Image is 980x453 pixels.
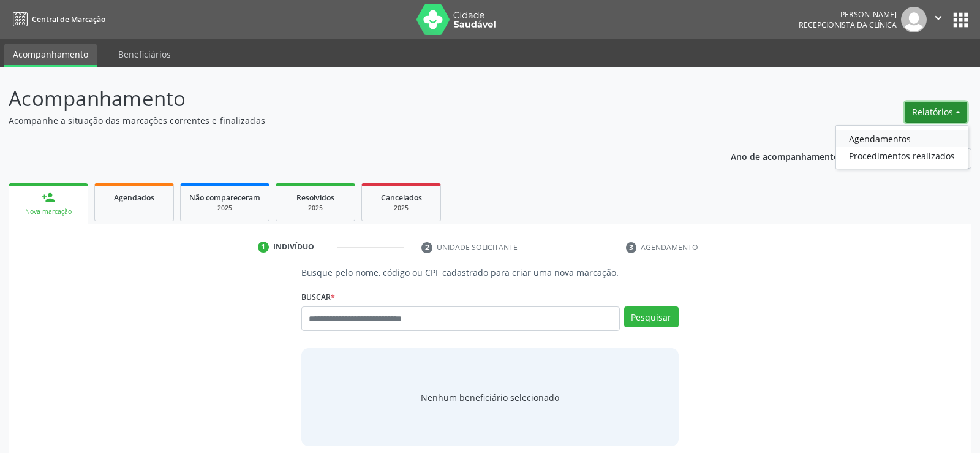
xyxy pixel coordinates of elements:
div: [PERSON_NAME] [799,9,897,20]
span: Cancelados [381,192,422,203]
p: Busque pelo nome, código ou CPF cadastrado para criar uma nova marcação. [301,266,678,279]
p: Acompanhe a situação das marcações correntes e finalizadas [9,114,682,127]
i:  [932,11,945,25]
a: Acompanhamento [4,44,97,67]
span: Não compareceram [189,192,260,203]
span: Recepcionista da clínica [799,20,897,30]
span: Central de Marcação [32,14,105,25]
a: Procedimentos realizados [836,147,968,164]
button: Pesquisar [624,306,679,327]
div: person_add [42,191,55,204]
button: apps [950,9,971,31]
ul: Relatórios [835,125,968,169]
a: Central de Marcação [9,9,105,29]
div: 1 [258,242,269,253]
div: 2025 [371,204,432,213]
p: Acompanhamento [9,83,682,114]
img: img [901,7,927,32]
span: Agendados [114,192,154,203]
span: Resolvidos [296,192,334,203]
a: Beneficiários [110,44,179,65]
span: Nenhum beneficiário selecionado [421,391,559,404]
a: Agendamentos [836,130,968,147]
div: Indivíduo [273,242,314,253]
div: Nova marcação [17,207,80,216]
button:  [927,7,950,32]
p: Ano de acompanhamento [731,148,839,164]
button: Relatórios [905,102,967,123]
label: Buscar [301,287,335,306]
div: 2025 [189,204,260,213]
div: 2025 [285,204,346,213]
